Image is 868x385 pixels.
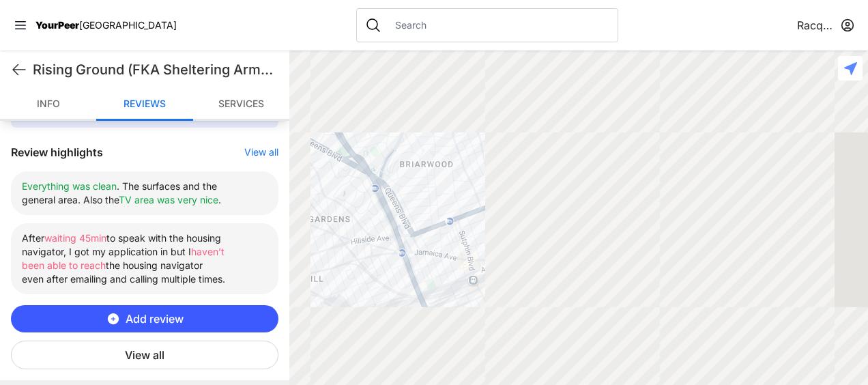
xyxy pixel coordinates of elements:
span: Add review [126,311,184,327]
span: YourPeer [35,19,79,31]
button: RacquelRG [797,17,854,33]
span: TV area was very nice [119,194,218,205]
span: [GEOGRAPHIC_DATA] [79,19,177,31]
h1: Rising Ground (FKA Sheltering Arms, Episcopal Social Services) [33,60,278,79]
span: waiting 45min [44,232,106,244]
li: . The surfaces and the general area. Also the . [11,171,278,215]
input: Search [387,18,609,32]
a: Reviews [96,89,192,121]
button: Add review [11,305,278,332]
h3: Review highlights [11,144,103,160]
span: Everything was clean [22,180,117,192]
a: Services [193,89,289,121]
a: YourPeer[GEOGRAPHIC_DATA] [35,21,177,29]
span: RacquelRG [797,17,835,33]
li: After to speak with the housing navigator, I got my application in but I the housing navigator ev... [11,223,278,294]
button: View all [11,341,278,369]
button: View all [244,145,278,159]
